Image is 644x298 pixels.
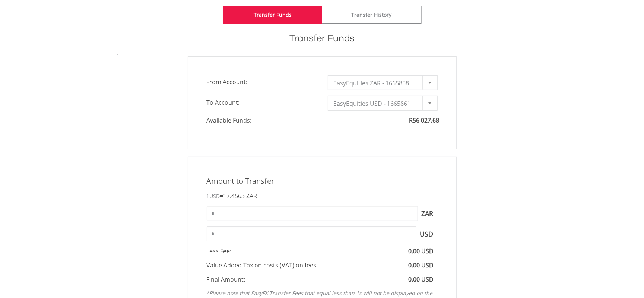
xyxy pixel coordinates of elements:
[409,261,434,269] span: 0.00 USD
[201,75,322,89] span: From Account:
[247,192,257,200] span: ZAR
[207,275,245,283] span: Final Amount:
[223,6,322,24] a: Transfer Funds
[201,176,443,187] div: Amount to Transfer
[416,226,438,241] span: USD
[201,116,322,125] span: Available Funds:
[409,247,434,255] span: 0.00 USD
[207,247,232,255] span: Less Fee:
[118,32,527,45] h1: Transfer Funds
[220,192,257,200] span: =
[409,275,434,283] span: 0.00 USD
[322,6,422,24] a: Transfer History
[207,261,318,269] span: Value Added Tax on costs (VAT) on fees.
[207,193,220,200] span: 1
[409,116,440,124] span: R56 027.68
[418,206,438,221] span: ZAR
[210,193,220,200] span: USD
[223,192,245,200] span: 17.4563
[201,96,322,109] span: To Account:
[334,76,421,91] span: EasyEquities ZAR - 1665858
[334,96,421,111] span: EasyEquities USD - 1665861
